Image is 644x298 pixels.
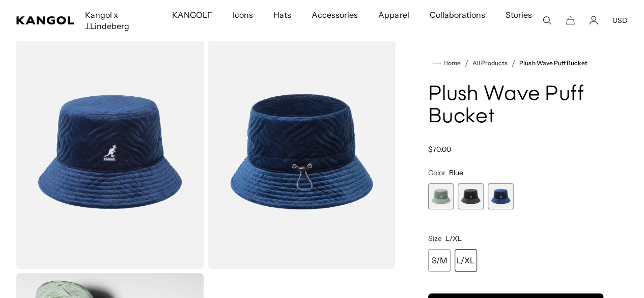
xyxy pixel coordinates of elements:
label: Sage Green [428,183,454,209]
a: All Products [472,60,508,67]
div: S/M [428,249,451,272]
div: 2 of 3 [458,183,484,209]
span: Home [441,60,461,67]
nav: breadcrumbs [428,57,603,69]
span: Size [428,234,442,243]
span: Blue [449,168,463,177]
button: USD [612,16,628,25]
li: / [508,57,515,69]
img: color-blue [16,35,204,269]
a: Account [589,16,598,25]
label: Blue [488,183,514,209]
a: Home [432,59,461,68]
label: Black [458,183,484,209]
li: / [461,57,468,69]
button: Cart [566,16,575,25]
summary: Search here [542,16,551,25]
span: Color [428,168,445,177]
h1: Plush Wave Puff Bucket [428,84,603,128]
div: L/XL [455,249,477,272]
div: 1 of 3 [428,183,454,209]
span: L/XL [445,234,462,243]
span: $70.00 [428,145,451,154]
a: Kangol [16,16,75,24]
div: 3 of 3 [488,183,514,209]
a: Plush Wave Puff Bucket [519,60,587,67]
img: color-blue [208,35,395,269]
